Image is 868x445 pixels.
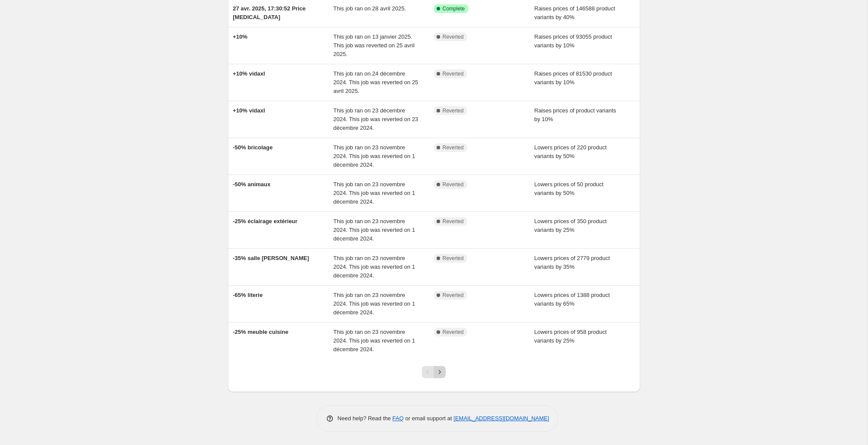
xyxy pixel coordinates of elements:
[333,107,418,131] span: This job ran on 23 décembre 2024. This job was reverted on 23 décembre 2024.
[233,218,298,224] span: -25% éclairage extérieur
[534,70,612,86] span: Raises prices of 81530 product variants by 10%
[443,292,464,299] span: Reverted
[534,144,607,159] span: Lowers prices of 220 product variants by 50%
[443,218,464,225] span: Reverted
[534,33,612,49] span: Raises prices of 93055 product variants by 10%
[443,181,464,188] span: Reverted
[338,415,393,422] span: Need help? Read the
[443,33,464,40] span: Reverted
[454,415,549,422] a: [EMAIL_ADDRESS][DOMAIN_NAME]
[443,70,464,77] span: Reverted
[333,218,415,242] span: This job ran on 23 novembre 2024. This job was reverted on 1 décembre 2024.
[333,181,415,205] span: This job ran on 23 novembre 2024. This job was reverted on 1 décembre 2024.
[534,5,615,20] span: Raises prices of 146588 product variants by 40%
[534,218,607,233] span: Lowers prices of 350 product variants by 25%
[333,255,415,279] span: This job ran on 23 novembre 2024. This job was reverted on 1 décembre 2024.
[233,144,273,151] span: -50% bricolage
[333,33,414,57] span: This job ran on 13 janvier 2025. This job was reverted on 25 avril 2025.
[534,292,610,307] span: Lowers prices of 1388 product variants by 65%
[404,415,454,422] span: or email support at
[233,70,265,77] span: +10% vidaxl
[443,107,464,114] span: Reverted
[233,292,263,298] span: -65% literie
[392,415,404,422] a: FAQ
[233,107,265,114] span: +10% vidaxl
[422,366,446,378] nav: Pagination
[233,33,248,40] span: +10%
[333,329,415,353] span: This job ran on 23 novembre 2024. This job was reverted on 1 décembre 2024.
[534,181,604,196] span: Lowers prices of 50 product variants by 50%
[233,329,289,335] span: -25% meuble cuisine
[534,329,607,344] span: Lowers prices of 958 product variants by 25%
[333,144,415,168] span: This job ran on 23 novembre 2024. This job was reverted on 1 décembre 2024.
[233,255,309,261] span: -35% salle [PERSON_NAME]
[233,181,271,188] span: -50% animaux
[534,255,610,270] span: Lowers prices of 2779 product variants by 35%
[333,292,415,316] span: This job ran on 23 novembre 2024. This job was reverted on 1 décembre 2024.
[443,144,464,151] span: Reverted
[333,5,406,12] span: This job ran on 28 avril 2025.
[434,366,446,378] button: Next
[233,5,306,20] span: 27 avr. 2025, 17:30:52 Price [MEDICAL_DATA]
[443,5,465,12] span: Complete
[443,255,464,262] span: Reverted
[333,70,418,94] span: This job ran on 24 décembre 2024. This job was reverted on 25 avril 2025.
[534,107,616,122] span: Raises prices of product variants by 10%
[443,329,464,336] span: Reverted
